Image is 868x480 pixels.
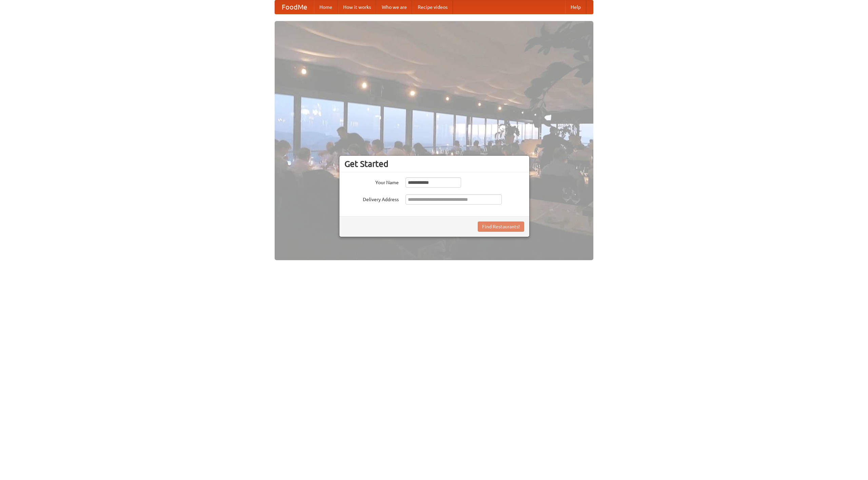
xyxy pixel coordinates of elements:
a: Home [314,0,338,14]
label: Delivery Address [344,194,399,203]
button: Find Restaurants! [478,222,524,232]
a: Recipe videos [412,0,453,14]
a: How it works [338,0,376,14]
h3: Get Started [344,159,524,169]
a: Who we are [376,0,412,14]
a: FoodMe [275,0,314,14]
label: Your Name [344,177,399,186]
a: Help [565,0,586,14]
